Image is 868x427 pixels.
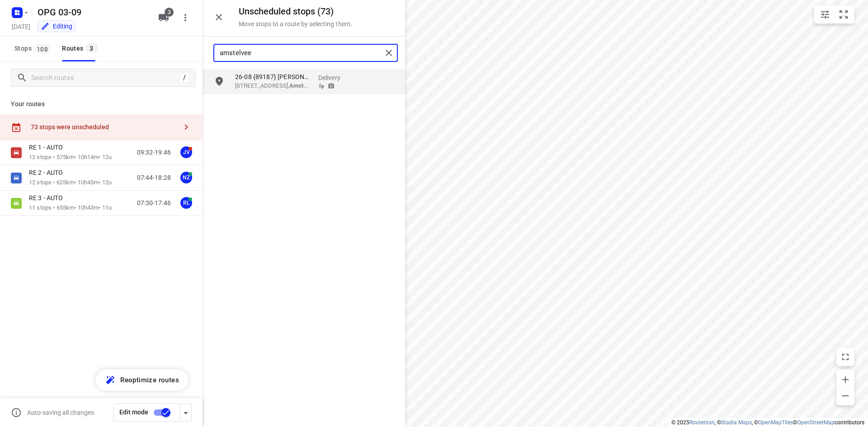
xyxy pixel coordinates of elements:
[203,69,405,426] div: grid
[289,82,318,89] b: Amstelvee
[235,72,311,81] p: 26-08 {89187} NICOOZ Tweewielers
[180,407,191,418] div: Driver app settings
[816,5,834,23] button: Map settings
[179,73,189,83] div: /
[96,369,188,391] button: Reoptimize routes
[835,5,853,23] button: Fit zoom
[14,43,53,54] span: Stops
[119,408,148,416] span: Edit mode
[180,146,192,158] div: JV
[318,73,352,82] p: Delivery
[239,20,352,28] p: Move stops to a route by selecting them.
[41,22,72,31] div: You are currently in edit mode.
[29,178,112,187] p: 12 stops • 625km • 10h45m • 12u
[27,409,94,416] p: Auto-saving all changes
[8,21,34,32] h5: Project date
[11,99,192,109] p: Your routes
[177,194,195,212] button: RL
[31,123,177,131] div: 73 stops were unscheduled
[165,8,174,17] span: 3
[29,143,68,151] p: RE 1 - AUTO
[239,6,352,17] h5: Unscheduled stops ( 73 )
[34,44,50,53] span: 108
[29,194,68,202] p: RE 3 - AUTO
[235,81,311,90] p: Westwijkplein 100, Amstelveen
[721,419,752,426] a: Stadia Maps
[29,169,68,177] p: RE 2 - AUTO
[29,204,112,212] p: 11 stops • 655km • 10h43m • 11u
[137,198,171,208] p: 07:30-17:46
[758,419,793,426] a: OpenMapTiles
[210,8,228,26] button: Close
[155,9,173,27] button: 3
[220,46,382,60] input: Search unscheduled stops
[671,419,864,426] li: © 2025 , © , © © contributors
[86,43,97,52] span: 3
[176,9,194,27] button: More
[180,172,192,183] div: NZ
[137,148,171,157] p: 09:32-19:46
[62,43,99,54] div: Routes
[797,419,835,426] a: OpenStreetMap
[31,71,179,85] input: Search routes
[120,374,179,386] span: Reoptimize routes
[34,5,151,19] h5: Rename
[137,173,171,183] p: 07:44-18:28
[689,419,715,426] a: Routetitan
[177,143,195,161] button: JV
[814,5,854,23] div: small contained button group
[29,153,112,162] p: 12 stops • 575km • 10h14m • 12u
[177,169,195,187] button: NZ
[180,197,192,209] div: RL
